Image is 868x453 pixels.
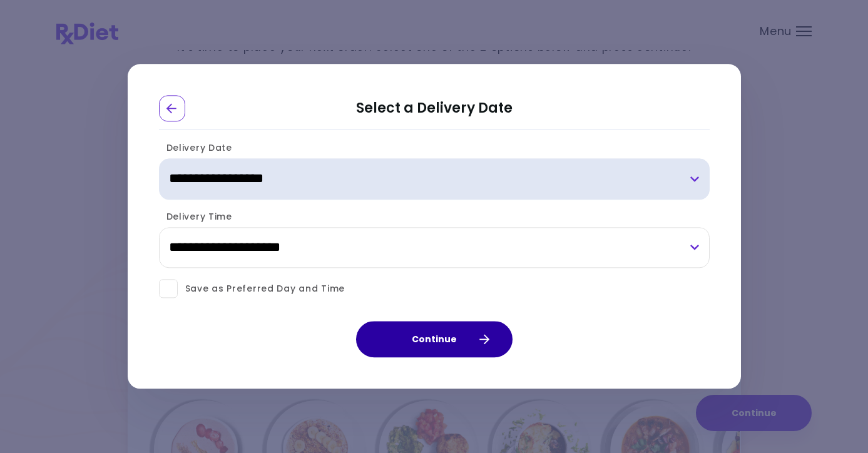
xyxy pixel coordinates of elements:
h2: Select a Delivery Date [159,95,710,130]
button: Continue [356,322,513,358]
label: Delivery Time [159,210,232,223]
div: Go Back [159,95,185,121]
span: Save as Preferred Day and Time [178,281,345,297]
label: Delivery Date [159,141,232,154]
